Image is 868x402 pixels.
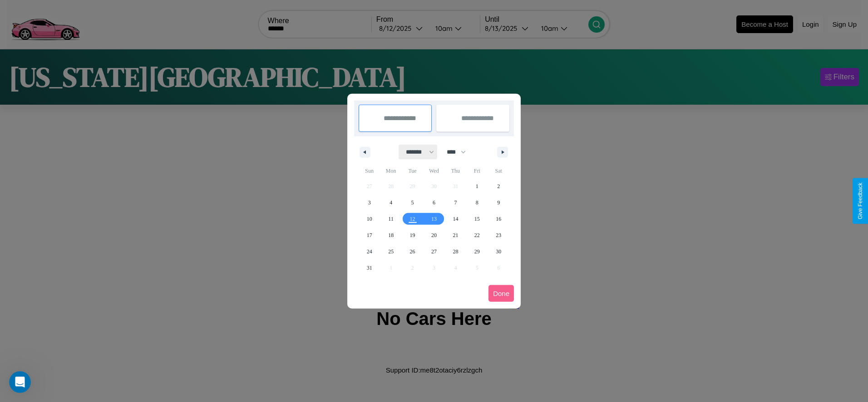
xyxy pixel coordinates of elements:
[476,194,478,211] span: 8
[488,243,509,260] button: 30
[474,243,480,260] span: 29
[359,194,380,211] button: 3
[433,194,435,211] span: 6
[423,211,444,227] button: 13
[497,194,500,211] span: 9
[423,194,444,211] button: 6
[423,227,444,243] button: 20
[423,164,444,178] span: Wed
[359,243,380,260] button: 24
[367,227,372,243] span: 17
[476,178,478,194] span: 1
[9,371,31,393] iframe: Intercom live chat
[466,227,488,243] button: 22
[466,243,488,260] button: 29
[367,243,372,260] span: 24
[488,285,514,302] button: Done
[402,194,423,211] button: 5
[402,164,423,178] span: Tue
[367,211,372,227] span: 10
[445,194,466,211] button: 7
[445,211,466,227] button: 14
[445,227,466,243] button: 21
[496,211,501,227] span: 16
[488,178,509,194] button: 2
[388,211,394,227] span: 11
[488,194,509,211] button: 9
[380,211,401,227] button: 11
[359,164,380,178] span: Sun
[388,227,394,243] span: 18
[496,243,501,260] span: 30
[410,211,415,227] span: 12
[410,243,415,260] span: 26
[411,194,414,211] span: 5
[857,183,863,219] div: Give Feedback
[431,243,437,260] span: 27
[466,178,488,194] button: 1
[390,194,392,211] span: 4
[380,243,401,260] button: 25
[488,211,509,227] button: 16
[431,211,437,227] span: 13
[466,211,488,227] button: 15
[380,164,401,178] span: Mon
[402,211,423,227] button: 12
[488,164,509,178] span: Sat
[445,164,466,178] span: Thu
[466,194,488,211] button: 8
[359,211,380,227] button: 10
[454,194,457,211] span: 7
[388,243,394,260] span: 25
[423,243,444,260] button: 27
[496,227,501,243] span: 23
[402,227,423,243] button: 19
[431,227,437,243] span: 20
[497,178,500,194] span: 2
[445,243,466,260] button: 28
[380,194,401,211] button: 4
[380,227,401,243] button: 18
[453,243,458,260] span: 28
[474,211,480,227] span: 15
[466,164,488,178] span: Fri
[488,227,509,243] button: 23
[367,260,372,276] span: 31
[368,194,371,211] span: 3
[402,243,423,260] button: 26
[359,227,380,243] button: 17
[453,211,458,227] span: 14
[410,227,415,243] span: 19
[474,227,480,243] span: 22
[359,260,380,276] button: 31
[453,227,458,243] span: 21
